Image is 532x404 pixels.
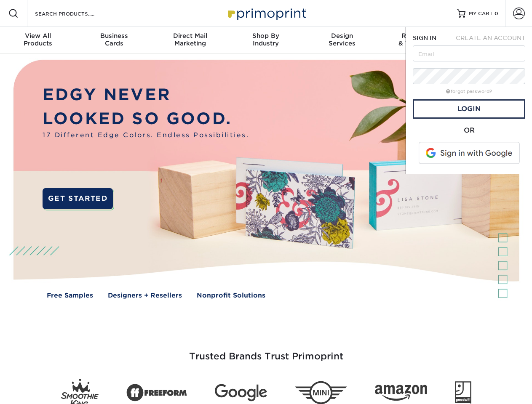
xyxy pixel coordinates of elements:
a: Direct MailMarketing [152,27,228,54]
span: 0 [495,11,498,16]
a: Login [413,99,525,119]
img: Google [215,384,267,401]
p: EDGY NEVER [43,83,249,107]
div: OR [413,125,525,136]
a: Resources& Templates [380,27,456,54]
img: Amazon [375,385,427,401]
input: Email [413,45,525,61]
span: Direct Mail [152,32,228,40]
a: GET STARTED [43,188,113,209]
div: Services [304,32,380,47]
span: Shop By [228,32,304,40]
div: Marketing [152,32,228,47]
a: Designers + Resellers [108,291,182,300]
span: CREATE AN ACCOUNT [456,35,525,41]
div: & Templates [380,32,456,47]
a: forgot password? [446,89,492,94]
span: Resources [380,32,456,40]
a: DesignServices [304,27,380,54]
a: Nonprofit Solutions [197,291,265,300]
span: SIGN IN [413,35,436,41]
img: Primoprint [224,4,308,22]
input: SEARCH PRODUCTS..... [34,8,116,19]
h3: Trusted Brands Trust Primoprint [20,331,513,372]
a: Free Samples [47,291,93,300]
span: Business [76,32,152,40]
span: Design [304,32,380,40]
span: 17 Different Edge Colors. Endless Possibilities. [43,130,249,140]
a: BusinessCards [76,27,152,54]
p: LOOKED SO GOOD. [43,107,249,131]
img: Goodwill [455,381,471,404]
span: MY CART [469,10,493,17]
div: Cards [76,32,152,47]
a: Shop ByIndustry [228,27,304,54]
div: Industry [228,32,304,47]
